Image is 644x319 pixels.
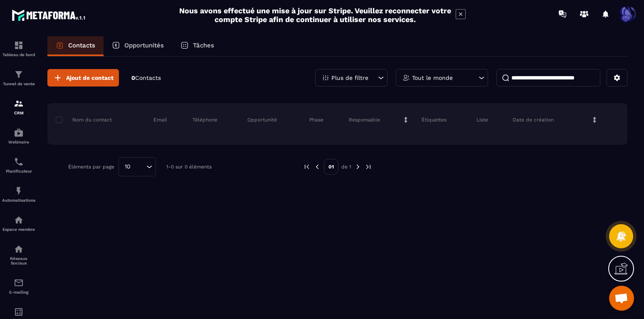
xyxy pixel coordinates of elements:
[422,116,447,123] p: Étiquettes
[2,256,35,265] p: Réseaux Sociaux
[14,128,24,138] img: automations
[2,238,35,272] a: social-networksocial-networkRéseaux Sociaux
[122,162,133,171] span: 10
[14,307,24,317] img: accountant
[2,198,35,203] p: Automatisations
[513,116,554,123] p: Date de création
[47,69,119,87] button: Ajout de contact
[476,116,488,123] p: Liste
[365,163,372,171] img: next
[193,42,214,49] p: Tâches
[2,52,35,57] p: Tableau de bord
[2,180,35,209] a: automationsautomationsAutomatisations
[2,82,35,86] p: Tunnel de vente
[313,163,321,171] img: prev
[247,116,277,123] p: Opportunité
[133,162,144,171] input: Search for option
[2,34,35,63] a: formationformationTableau de bord
[131,74,161,82] p: 0
[153,116,167,123] p: Email
[324,159,338,175] p: 01
[2,151,35,180] a: schedulerschedulerPlanificateur
[14,244,24,254] img: social-network
[2,140,35,144] p: Webinaire
[14,40,24,50] img: formation
[2,272,35,301] a: emailemailE-mailing
[68,42,95,49] p: Contacts
[124,42,164,49] p: Opportunités
[349,116,380,123] p: Responsable
[166,164,212,170] p: 1-0 sur 0 éléments
[14,278,24,288] img: email
[303,163,311,171] img: prev
[2,111,35,115] p: CRM
[14,157,24,167] img: scheduler
[2,290,35,294] p: E-mailing
[179,6,452,24] h2: Nous avons effectué une mise à jour sur Stripe. Veuillez reconnecter votre compte Stripe afin de ...
[2,121,35,151] a: automationsautomationsWebinaire
[309,116,323,123] p: Phase
[172,36,222,56] a: Tâches
[412,75,453,81] p: Tout le monde
[66,74,114,82] span: Ajout de contact
[2,169,35,173] p: Planificateur
[341,163,351,170] p: de 1
[192,116,217,123] p: Téléphone
[12,7,86,22] img: logo
[2,63,35,92] a: formationformationTunnel de vente
[104,36,172,56] a: Opportunités
[609,286,634,311] a: Open chat
[135,74,161,81] span: Contacts
[56,116,112,123] p: Nom du contact
[47,36,104,56] a: Contacts
[2,92,35,121] a: formationformationCRM
[14,186,24,196] img: automations
[354,163,362,171] img: next
[14,69,24,79] img: formation
[331,75,368,81] p: Plus de filtre
[2,227,35,232] p: Espace membre
[2,209,35,238] a: automationsautomationsEspace membre
[118,157,156,176] div: Search for option
[14,215,24,225] img: automations
[14,99,24,109] img: formation
[68,164,114,170] p: Éléments par page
